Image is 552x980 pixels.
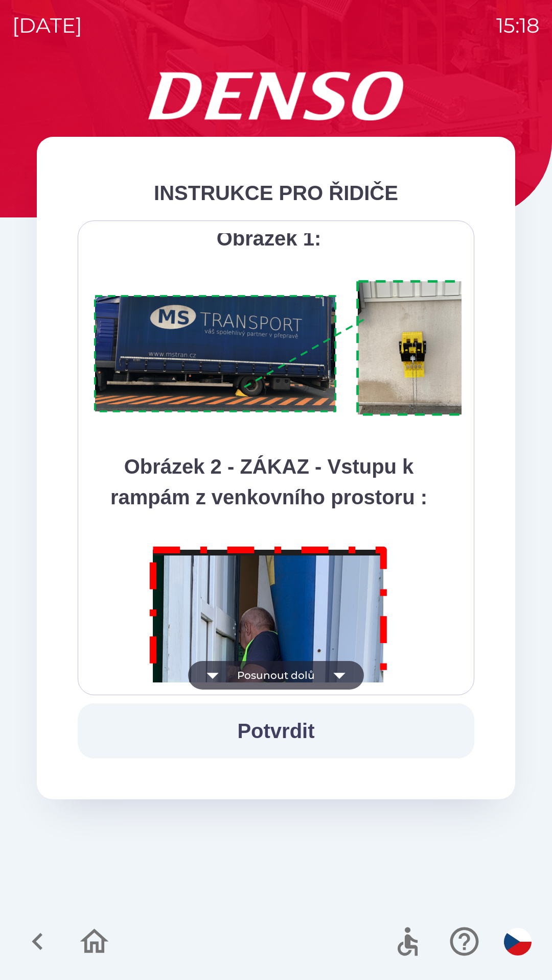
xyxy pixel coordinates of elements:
p: 15:18 [496,10,540,41]
img: A1ym8hFSA0ukAAAAAElFTkSuQmCC [90,274,487,423]
img: M8MNayrTL6gAAAABJRU5ErkJggg== [138,533,400,908]
strong: Obrázek 2 - ZÁKAZ - Vstupu k rampám z venkovního prostoru : [110,455,427,508]
img: Logo [37,71,515,120]
p: [DATE] [12,10,82,41]
img: cs flag [504,928,532,955]
button: Posunout dolů [188,661,364,690]
div: INSTRUKCE PRO ŘIDIČE [78,178,474,208]
button: Potvrdit [78,703,474,758]
strong: Obrázek 1: [217,227,321,250]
